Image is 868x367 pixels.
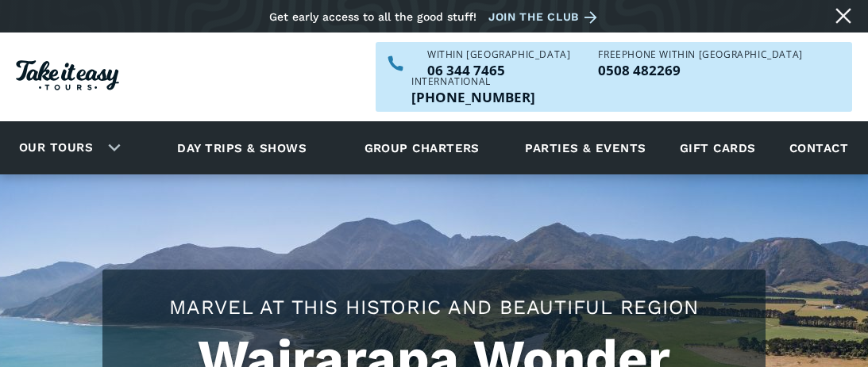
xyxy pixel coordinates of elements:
[427,50,570,59] div: WITHIN [GEOGRAPHIC_DATA]
[427,63,570,77] p: 06 344 7465
[831,3,856,29] a: Close message
[598,50,802,59] div: Freephone WITHIN [GEOGRAPHIC_DATA]
[781,126,856,170] a: Contact
[118,293,750,321] h2: Marvel at this historic and beautiful region
[411,90,535,104] a: Call us outside of NZ on +6463447465
[598,63,802,77] p: 0508 482269
[488,7,603,27] a: Join the club
[598,63,802,77] a: Call us freephone within NZ on 0508482269
[517,126,654,170] a: Parties & events
[7,129,105,166] a: Our tours
[672,126,764,170] a: Gift cards
[269,10,476,23] div: Get early access to all the good stuff!
[16,52,119,102] a: Homepage
[427,63,570,77] a: Call us within NZ on 063447465
[157,126,326,170] a: Day trips & shows
[411,77,535,86] div: International
[16,60,119,90] img: Take it easy Tours logo
[345,126,500,170] a: Group charters
[411,90,535,104] p: [PHONE_NUMBER]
